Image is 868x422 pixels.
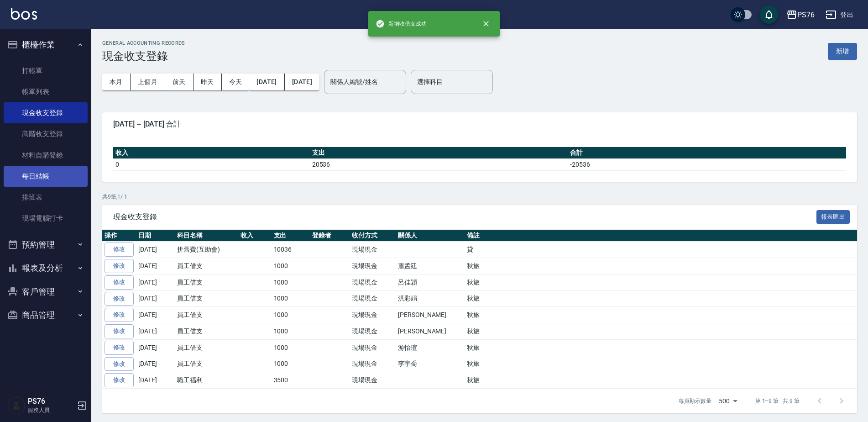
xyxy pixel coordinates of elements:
td: 現場現金 [350,307,396,323]
td: 現場現金 [350,290,396,307]
h2: GENERAL ACCOUNTING RECORDS [102,40,185,46]
td: 20536 [310,158,568,170]
a: 報表匯出 [816,212,850,221]
td: 員工借支 [175,339,238,356]
p: 每頁顯示數量 [679,397,711,405]
h3: 現金收支登錄 [102,50,185,63]
td: 1000 [272,339,310,356]
button: close [476,14,496,34]
td: [DATE] [136,258,175,274]
a: 排班表 [4,187,88,208]
a: 打帳單 [4,60,88,81]
p: 服務人員 [28,406,74,414]
td: 10036 [272,242,310,258]
button: save [760,5,778,24]
td: 1000 [272,258,310,274]
td: 蕭孟廷 [396,258,465,274]
td: 3500 [272,372,310,389]
button: 今天 [222,74,250,90]
td: 秋旅 [465,258,857,274]
td: 現場現金 [350,356,396,372]
button: 櫃檯作業 [4,33,88,57]
td: [PERSON_NAME] [396,323,465,340]
td: 秋旅 [465,307,857,323]
th: 登錄者 [310,230,350,242]
a: 每日結帳 [4,166,88,187]
th: 收入 [113,147,310,159]
td: 1000 [272,274,310,290]
th: 科目名稱 [175,230,238,242]
td: 李宇喬 [396,356,465,372]
td: 職工福利 [175,372,238,389]
a: 修改 [105,357,134,371]
div: PS76 [797,9,815,21]
td: 游怡瑄 [396,339,465,356]
td: 現場現金 [350,372,396,389]
td: 現場現金 [350,242,396,258]
button: 商品管理 [4,303,88,327]
a: 現金收支登錄 [4,102,88,123]
td: [DATE] [136,372,175,389]
td: [DATE] [136,290,175,307]
button: [DATE] [285,74,319,90]
td: 1000 [272,356,310,372]
a: 修改 [105,275,134,290]
a: 修改 [105,292,134,306]
td: 1000 [272,323,310,340]
td: 員工借支 [175,274,238,290]
td: [DATE] [136,274,175,290]
th: 日期 [136,230,175,242]
td: 折舊費(互助會) [175,242,238,258]
th: 合計 [568,147,846,159]
td: 現場現金 [350,258,396,274]
td: 員工借支 [175,356,238,372]
p: 第 1–9 筆 共 9 筆 [755,397,800,405]
td: 秋旅 [465,372,857,389]
span: 新增收借支成功 [376,19,427,28]
img: Logo [11,8,37,20]
td: 秋旅 [465,323,857,340]
button: 前天 [165,74,193,90]
a: 修改 [105,243,134,257]
td: 現場現金 [350,323,396,340]
td: [DATE] [136,242,175,258]
button: 昨天 [193,74,222,90]
td: 0 [113,158,310,170]
a: 新增 [828,47,857,55]
a: 帳單列表 [4,81,88,102]
span: 現金收支登錄 [113,212,816,222]
td: [PERSON_NAME] [396,307,465,323]
td: 員工借支 [175,258,238,274]
button: 客戶管理 [4,280,88,304]
td: 員工借支 [175,290,238,307]
span: [DATE] ~ [DATE] 合計 [113,120,846,129]
th: 支出 [310,147,568,159]
td: 現場現金 [350,274,396,290]
th: 備註 [465,230,857,242]
button: PS76 [783,5,818,24]
a: 修改 [105,341,134,355]
button: 新增 [828,43,857,60]
td: 員工借支 [175,307,238,323]
td: [DATE] [136,323,175,340]
td: -20536 [568,158,846,170]
button: 上個月 [131,74,165,90]
button: 登出 [822,6,857,23]
img: Person [7,396,26,415]
td: [DATE] [136,356,175,372]
th: 操作 [102,230,136,242]
a: 材料自購登錄 [4,145,88,166]
th: 收付方式 [350,230,396,242]
button: 報表匯出 [816,210,850,224]
td: [DATE] [136,307,175,323]
td: 員工借支 [175,323,238,340]
td: [DATE] [136,339,175,356]
a: 修改 [105,373,134,387]
th: 收入 [238,230,272,242]
td: 秋旅 [465,356,857,372]
a: 修改 [105,324,134,338]
td: 現場現金 [350,339,396,356]
th: 支出 [272,230,310,242]
a: 現場電腦打卡 [4,208,88,229]
h5: PS76 [28,397,74,406]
